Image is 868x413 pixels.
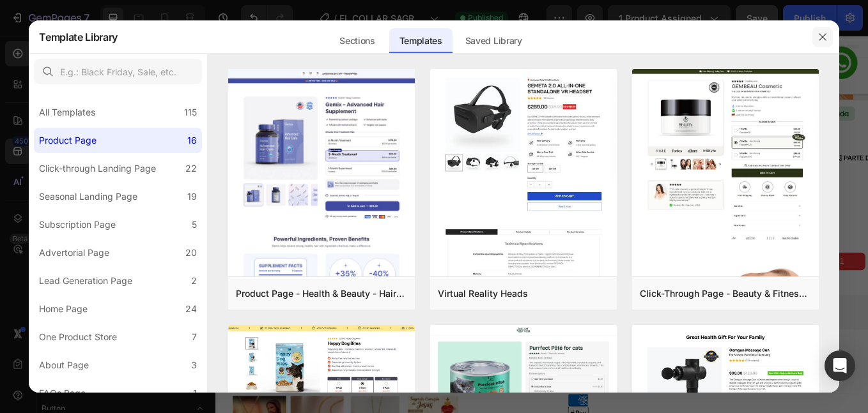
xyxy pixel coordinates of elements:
[549,260,617,270] div: Drop element here
[413,376,786,389] p: Publish the page to see the content.
[470,114,507,124] span: calificado
[39,161,156,176] div: Click-through Landing Page
[455,28,532,54] div: Saved Library
[414,139,785,158] strong: La [DEMOGRAPHIC_DATA] une, protege y fortalece. Haz del [DEMOGRAPHIC_DATA] parte de tu vida.
[39,329,117,345] div: One Product Store
[667,84,743,100] p: ✔ Calidad Probada
[184,105,197,120] div: 115
[456,84,526,100] p: ★ Mejor vendido ​
[562,114,663,124] span: Opiniones a Nivel Nacional
[428,317,444,333] img: CKKYs5695_ICEAE=.webp
[191,273,197,289] div: 2
[476,41,488,66] span: 22
[187,133,197,148] div: 16
[413,114,464,124] img: ex-review_stars.png
[532,114,541,124] span: en
[562,84,631,101] p: Entrega rapida ​
[562,89,567,96] strong: ✔
[191,357,197,373] div: 3
[34,59,202,84] input: E.g.: Black Friday, Sale, etc.
[39,273,132,289] div: Lead Generation Page
[39,386,86,401] div: FAQs Page
[192,217,197,232] div: 5
[185,161,197,176] div: 22
[39,357,89,373] div: About Page
[439,260,507,270] div: Drop element here
[426,45,522,64] p: Solo quedan collares!
[664,259,761,272] p: SOLO [DATE] 2X1
[329,28,385,54] div: Sections
[418,310,582,340] button: Releasit COD Form & Upsells
[39,20,118,54] h2: Template Library
[541,114,562,124] strong: +374
[507,114,532,124] strong: 4.86/5
[367,224,382,239] button: Carousel Next Arrow
[825,350,855,381] div: Open Intercom Messenger
[414,221,785,237] p: 🎁Oferta del Mes🎁
[185,301,197,317] div: 24
[389,28,453,54] div: Templates
[39,301,88,317] div: Home Page
[39,133,97,148] div: Product Page
[39,189,137,204] div: Seasonal Landing Page
[185,245,197,260] div: 20
[39,245,109,260] div: Advertorial Page
[193,386,197,401] div: 1
[39,217,116,232] div: Subscription Page
[192,329,197,345] div: 7
[187,189,197,204] div: 19
[236,286,407,301] div: Product Page - Health & Beauty - Hair Supplement
[640,286,811,301] div: Click-Through Page - Beauty & Fitness - Cosmetic
[454,317,572,331] div: Releasit COD Form & Upsells
[438,286,528,301] div: Virtual Reality Heads
[39,105,95,120] div: All Templates
[413,167,786,214] h1: Collar Sagrado Corazon de [PERSON_NAME]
